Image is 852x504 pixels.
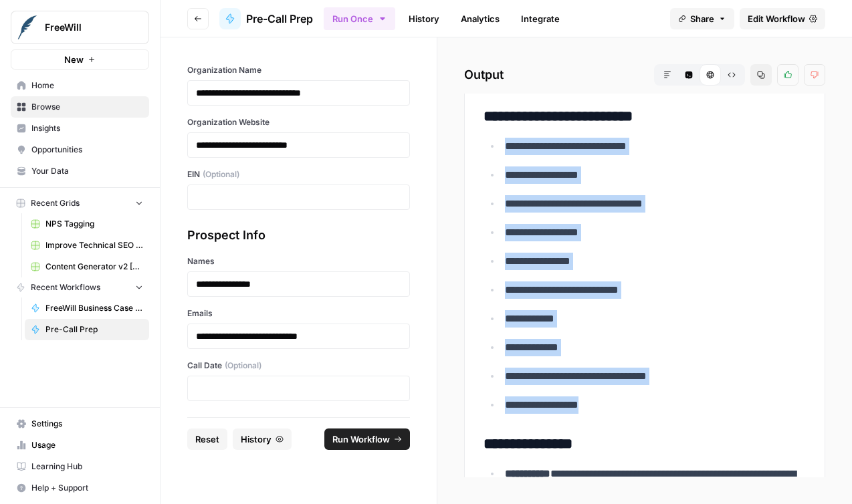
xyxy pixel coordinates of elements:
[401,8,447,29] a: History
[15,15,39,39] img: FreeWill Logo
[11,434,149,456] a: Usage
[187,168,410,180] label: EIN
[187,255,410,267] label: Names
[25,213,149,235] a: NPS Tagging
[11,277,149,297] button: Recent Workflows
[31,144,143,156] span: Opportunities
[11,160,149,182] a: Your Data
[195,432,219,446] span: Reset
[31,122,143,134] span: Insights
[187,64,410,76] label: Organization Name
[11,118,149,139] a: Insights
[187,428,227,450] button: Reset
[31,439,143,451] span: Usage
[513,8,568,29] a: Integrate
[187,116,410,128] label: Organization Website
[31,101,143,113] span: Browse
[203,168,239,180] span: (Optional)
[748,12,805,25] span: Edit Workflow
[11,49,149,70] button: New
[187,226,410,245] div: Prospect Info
[187,360,410,372] label: Call Date
[31,197,80,209] span: Recent Grids
[45,21,126,34] span: FreeWill
[45,218,143,230] span: NPS Tagging
[332,432,390,446] span: Run Workflow
[241,432,272,446] span: History
[25,235,149,256] a: Improve Technical SEO for Page
[219,8,313,29] a: Pre-Call Prep
[25,256,149,277] a: Content Generator v2 [DRAFT] Test
[31,281,100,293] span: Recent Workflows
[11,96,149,118] a: Browse
[31,80,143,92] span: Home
[11,75,149,96] a: Home
[31,418,143,430] span: Settings
[453,8,508,29] a: Analytics
[64,53,84,66] span: New
[31,482,143,494] span: Help + Support
[187,307,410,320] label: Emails
[25,319,149,340] a: Pre-Call Prep
[225,360,261,372] span: (Optional)
[324,7,395,30] button: Run Once
[11,477,149,499] button: Help + Support
[45,302,143,314] span: FreeWill Business Case Generator v2
[31,165,143,177] span: Your Data
[45,261,143,273] span: Content Generator v2 [DRAFT] Test
[690,12,714,25] span: Share
[45,239,143,251] span: Improve Technical SEO for Page
[324,428,410,450] button: Run Workflow
[740,8,825,29] a: Edit Workflow
[11,193,149,213] button: Recent Grids
[464,64,825,86] h2: Output
[670,8,734,29] button: Share
[246,11,313,27] span: Pre-Call Prep
[25,297,149,319] a: FreeWill Business Case Generator v2
[11,456,149,477] a: Learning Hub
[11,11,149,44] button: Workspace: FreeWill
[11,413,149,434] a: Settings
[11,139,149,160] a: Opportunities
[45,324,143,336] span: Pre-Call Prep
[233,428,292,450] button: History
[31,461,143,473] span: Learning Hub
